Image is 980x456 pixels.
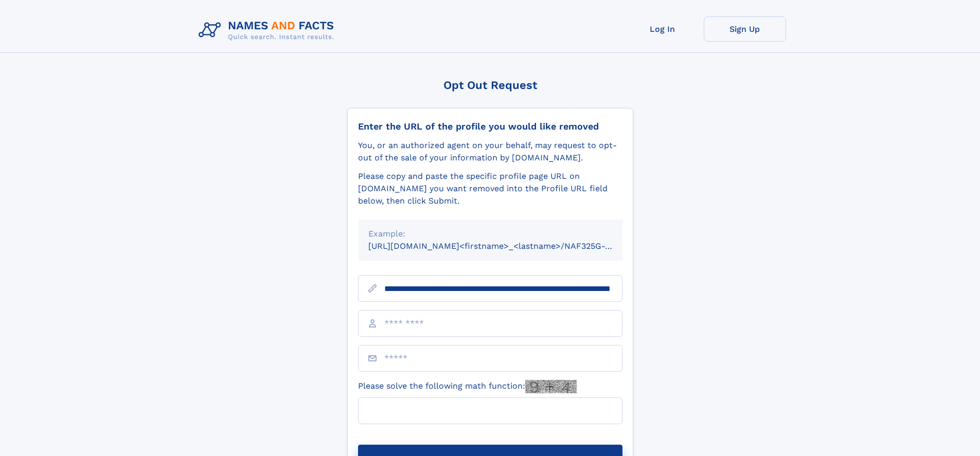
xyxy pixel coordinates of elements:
[358,170,622,207] div: Please copy and paste the specific profile page URL on [DOMAIN_NAME] you want removed into the Pr...
[368,228,612,240] div: Example:
[704,16,786,42] a: Sign Up
[347,79,633,92] div: Opt Out Request
[621,16,704,42] a: Log In
[358,139,622,164] div: You, or an authorized agent on your behalf, may request to opt-out of the sale of your informatio...
[368,241,642,251] small: [URL][DOMAIN_NAME]<firstname>_<lastname>/NAF325G-xxxxxxxx
[358,380,577,393] label: Please solve the following math function:
[194,16,343,44] img: Logo Names and Facts
[358,121,622,132] div: Enter the URL of the profile you would like removed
